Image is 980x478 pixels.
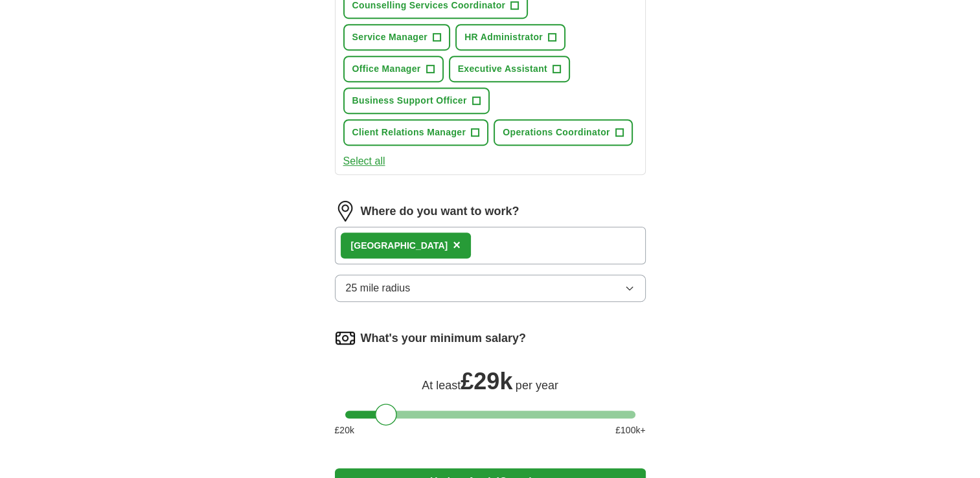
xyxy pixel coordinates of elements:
button: Select all [343,154,385,169]
button: 25 mile radius [335,275,646,302]
img: location.png [335,201,356,222]
label: Where do you want to work? [361,203,519,220]
button: HR Administrator [455,24,565,51]
button: Business Support Officer [343,87,490,114]
span: Service Manager [352,30,428,44]
span: Office Manager [352,62,421,76]
span: HR Administrator [464,30,543,44]
span: × [453,238,461,252]
span: Business Support Officer [352,94,467,108]
span: 25 mile radius [346,280,411,296]
img: salary.png [335,328,356,348]
button: Office Manager [343,56,444,82]
div: [GEOGRAPHIC_DATA] [351,239,448,253]
button: Client Relations Manager [343,119,489,146]
span: At least [422,379,461,392]
button: × [453,236,461,255]
label: What's your minimum salary? [361,330,526,347]
button: Operations Coordinator [494,119,633,146]
span: per year [516,379,558,392]
span: Operations Coordinator [503,126,610,139]
span: £ 100 k+ [615,424,645,437]
button: Service Manager [343,24,451,51]
span: Executive Assistant [458,62,547,76]
span: £ 29k [461,368,512,394]
span: £ 20 k [335,424,354,437]
button: Executive Assistant [449,56,570,82]
span: Client Relations Manager [352,126,466,139]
